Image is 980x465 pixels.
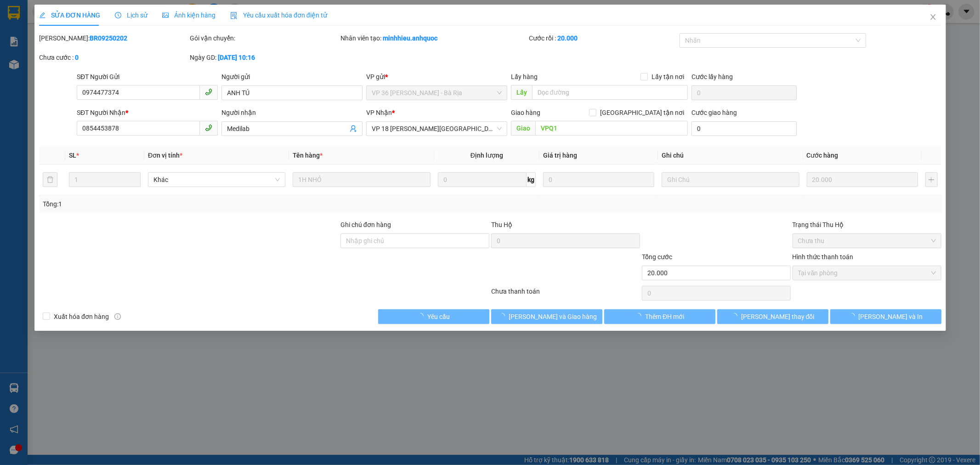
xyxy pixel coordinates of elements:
span: Giao [510,121,535,136]
div: SĐT Người Nhận [77,108,218,118]
span: loading [731,313,741,319]
span: VP 18 Nguyễn Thái Bình - Quận 1 [372,122,502,136]
input: VD: Bàn, Ghế [293,172,430,187]
span: Chưa thu [798,234,935,248]
input: 0 [543,172,654,187]
span: VP Nhận [366,109,392,116]
span: loading [417,313,427,319]
b: 20.000 [557,34,577,42]
span: VP 36 Lê Thành Duy - Bà Rịa [372,86,502,100]
button: [PERSON_NAME] thay đổi [717,309,828,324]
button: Yêu cầu [378,309,489,324]
span: [GEOGRAPHIC_DATA] tận nơi [596,108,688,118]
div: Ngày GD: [190,52,339,62]
label: Cước giao hàng [691,109,737,116]
div: Cước rồi : [528,33,677,43]
span: phone [205,88,212,96]
span: Yêu cầu [427,312,450,322]
div: Trạng thái Thu Hộ [792,220,941,230]
label: Ghi chú đơn hàng [340,221,391,228]
input: Ghi chú đơn hàng [340,233,489,248]
b: minhhieu.anhquoc [383,34,437,42]
input: Dọc đường [532,85,688,100]
input: Cước giao hàng [691,121,796,136]
input: Dọc đường [535,121,688,136]
input: 0 [806,172,918,187]
label: Cước lấy hàng [691,73,733,80]
button: plus [925,172,937,187]
button: delete [43,172,57,187]
span: Lấy [510,85,532,100]
th: Ghi chú [658,147,803,164]
input: Ghi Chú [662,172,799,187]
span: SL [69,152,76,159]
span: edit [39,12,45,18]
input: Cước lấy hàng [691,85,796,100]
span: Định lượng [470,152,503,159]
span: Thu Hộ [491,221,512,228]
span: Lấy hàng [510,73,537,80]
div: Nhân viên tạo: [340,33,527,43]
div: SĐT Người Gửi [77,72,218,82]
div: [PERSON_NAME]: [39,33,188,43]
img: icon [230,12,238,19]
button: Thêm ĐH mới [604,309,715,324]
div: Chưa thanh toán [490,286,641,302]
span: user-add [350,125,357,132]
button: [PERSON_NAME] và Giao hàng [491,309,602,324]
span: Giao hàng [510,109,540,116]
span: [PERSON_NAME] và Giao hàng [509,312,597,322]
span: Giá trị hàng [543,152,577,159]
div: VP gửi [366,72,507,82]
span: Yêu cầu xuất hóa đơn điện tử [230,11,327,19]
span: Cước hàng [806,152,838,159]
span: Tại văn phòng [798,266,935,280]
span: loading [498,313,509,319]
span: [PERSON_NAME] thay đổi [741,312,815,322]
span: SỬA ĐƠN HÀNG [39,11,100,19]
b: BR09250202 [90,34,127,42]
span: kg [527,172,536,187]
div: Người nhận [221,108,363,118]
span: Tên hàng [293,152,323,159]
span: Thêm ĐH mới [645,312,684,322]
span: info-circle [114,313,120,320]
div: Tổng: 1 [43,199,378,209]
span: loading [635,313,645,319]
button: [PERSON_NAME] và In [830,309,941,324]
span: Ảnh kiện hàng [162,11,215,19]
span: Lấy tận nơi [648,72,688,82]
span: loading [848,313,858,319]
b: 0 [75,54,79,61]
div: Chưa cước : [39,52,188,62]
span: Tổng cước [641,253,672,261]
span: clock-circle [115,12,121,18]
div: Người gửi [221,72,363,82]
label: Hình thức thanh toán [792,253,853,261]
span: Lịch sử [115,11,147,19]
span: [PERSON_NAME] và In [858,312,923,322]
span: Khác [153,173,280,187]
span: close [929,13,936,21]
button: Close [920,5,946,30]
span: phone [205,124,212,131]
span: Đơn vị tính [148,152,182,159]
b: [DATE] 10:16 [218,54,255,61]
span: Xuất hóa đơn hàng [50,312,113,322]
div: Gói vận chuyển: [190,33,339,43]
span: picture [162,12,169,18]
